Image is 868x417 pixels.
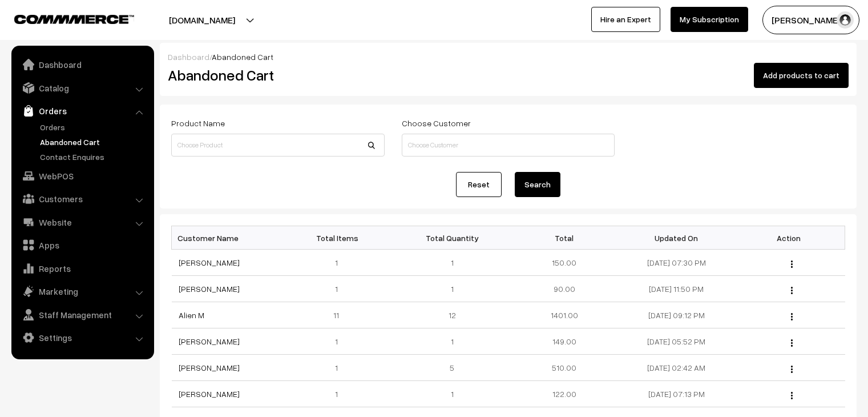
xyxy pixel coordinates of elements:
[396,250,508,276] td: 1
[508,355,620,381] td: 510.00
[179,258,240,267] a: [PERSON_NAME]
[508,328,620,355] td: 149.00
[791,260,793,268] img: Menu
[179,310,204,320] a: Alien M
[396,302,508,328] td: 12
[791,313,793,320] img: Menu
[179,284,240,294] a: [PERSON_NAME]
[284,250,396,276] td: 1
[14,166,150,186] a: WebPOS
[620,355,733,381] td: [DATE] 02:42 AM
[179,389,240,399] a: [PERSON_NAME]
[402,134,615,157] input: Choose Customer
[37,151,150,163] a: Contact Enquires
[671,7,748,32] a: My Subscription
[620,328,733,355] td: [DATE] 05:52 PM
[171,134,385,157] input: Choose Product
[284,226,396,250] th: Total Items
[37,136,150,148] a: Abandoned Cart
[212,52,273,62] span: Abandoned Cart
[620,276,733,302] td: [DATE] 11:50 PM
[620,302,733,328] td: [DATE] 09:12 PM
[14,54,150,75] a: Dashboard
[762,6,859,34] button: [PERSON_NAME]…
[620,381,733,407] td: [DATE] 07:13 PM
[14,327,150,348] a: Settings
[591,7,660,32] a: Hire an Expert
[791,366,793,373] img: Menu
[396,328,508,355] td: 1
[168,51,849,63] div: /
[14,15,134,23] img: COMMMERCE
[515,172,560,197] button: Search
[396,355,508,381] td: 5
[14,304,150,325] a: Staff Management
[14,235,150,255] a: Apps
[37,121,150,133] a: Orders
[168,52,209,62] a: Dashboard
[171,117,225,129] label: Product Name
[837,11,854,29] img: user
[396,276,508,302] td: 1
[508,381,620,407] td: 122.00
[508,276,620,302] td: 90.00
[508,302,620,328] td: 1401.00
[14,78,150,98] a: Catalog
[396,381,508,407] td: 1
[620,226,733,250] th: Updated On
[14,212,150,232] a: Website
[508,226,620,250] th: Total
[14,11,114,25] a: COMMMERCE
[129,6,275,34] button: [DOMAIN_NAME]
[168,66,383,84] h2: Abandoned Cart
[620,250,733,276] td: [DATE] 07:30 PM
[791,287,793,294] img: Menu
[396,226,508,250] th: Total Quantity
[172,226,284,250] th: Customer Name
[791,339,793,347] img: Menu
[14,281,150,302] a: Marketing
[14,189,150,209] a: Customers
[754,63,849,88] button: Add products to cart
[179,363,240,372] a: [PERSON_NAME]
[791,392,793,399] img: Menu
[284,302,396,328] td: 11
[508,250,620,276] td: 150.00
[284,328,396,355] td: 1
[284,381,396,407] td: 1
[402,117,471,129] label: Choose Customer
[14,258,150,279] a: Reports
[284,276,396,302] td: 1
[14,101,150,121] a: Orders
[284,355,396,381] td: 1
[733,226,845,250] th: Action
[456,172,502,197] a: Reset
[179,336,240,346] a: [PERSON_NAME]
